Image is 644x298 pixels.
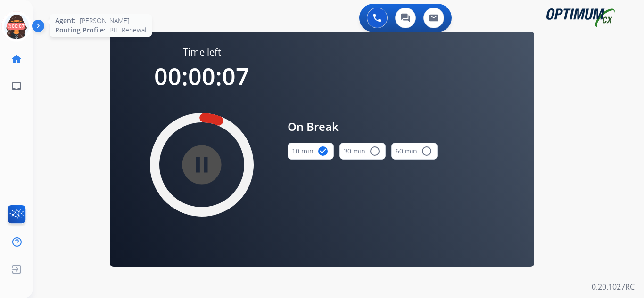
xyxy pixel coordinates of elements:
p: 0.20.1027RC [592,281,635,292]
span: Agent: [55,16,76,25]
mat-icon: radio_button_unchecked [421,145,432,157]
button: 30 min [339,143,386,160]
mat-icon: pause_circle_filled [196,159,207,170]
button: 60 min [391,143,438,160]
span: 00:00:07 [154,60,249,92]
span: BIL_Renewal [109,25,146,35]
mat-icon: home [11,53,22,64]
button: 10 min [288,143,334,160]
span: On Break [288,118,438,135]
span: [PERSON_NAME] [80,16,129,25]
mat-icon: check_circle [317,145,329,157]
mat-icon: radio_button_unchecked [369,145,380,157]
mat-icon: inbox [11,81,22,92]
span: Routing Profile: [55,25,106,35]
span: Time left [183,46,221,59]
